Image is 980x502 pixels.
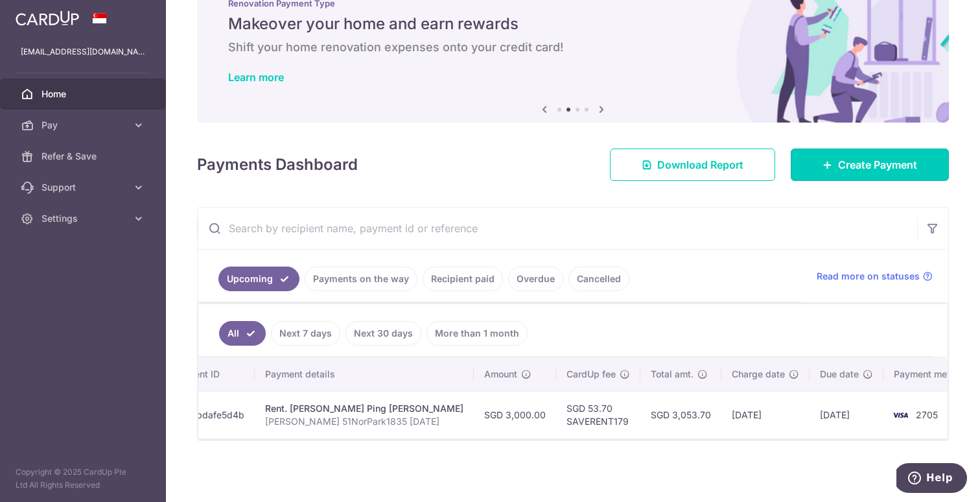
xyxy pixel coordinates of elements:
a: Recipient paid [423,267,503,291]
span: Total amt. [651,368,694,381]
th: Payment ID [160,357,255,391]
a: Payments on the way [305,267,417,291]
img: Bank Card [887,407,913,423]
p: [EMAIL_ADDRESS][DOMAIN_NAME] [21,45,145,58]
a: Download Report [610,149,775,181]
img: CardUp [16,10,79,26]
td: [DATE] [810,391,883,438]
p: [PERSON_NAME] 51NorPark1835 [DATE] [265,415,463,428]
a: Create Payment [791,149,949,181]
iframe: Opens a widget where you can find more information [896,463,967,496]
td: txn_efbdafe5d4b [160,391,255,438]
span: 2705 [916,409,938,420]
a: Learn more [228,71,284,84]
td: SGD 3,053.70 [640,391,721,438]
span: Due date [820,368,859,381]
a: Next 7 days [271,321,340,346]
input: Search by recipient name, payment id or reference [198,208,917,249]
div: Rent. [PERSON_NAME] Ping [PERSON_NAME] [265,402,463,415]
td: SGD 3,000.00 [474,391,556,438]
h6: Shift your home renovation expenses onto your credit card! [228,40,918,55]
td: SGD 53.70 SAVERENT179 [556,391,640,438]
span: Home [41,88,127,101]
a: More than 1 month [426,321,528,346]
h5: Makeover your home and earn rewards [228,14,918,34]
span: Support [41,181,127,194]
a: Upcoming [218,267,299,291]
span: CardUp fee [566,368,616,381]
span: Charge date [732,368,785,381]
span: Download Report [657,157,743,173]
span: Refer & Save [41,150,127,163]
a: All [219,321,266,346]
a: Read more on statuses [817,270,933,283]
span: Amount [484,368,517,381]
span: Settings [41,212,127,225]
span: Read more on statuses [817,270,920,283]
a: Next 30 days [345,321,421,346]
a: Overdue [508,267,563,291]
span: Pay [41,119,127,132]
td: [DATE] [721,391,810,438]
h4: Payments Dashboard [197,153,358,176]
a: Cancelled [568,267,629,291]
span: Create Payment [838,157,917,173]
th: Payment details [255,357,474,391]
